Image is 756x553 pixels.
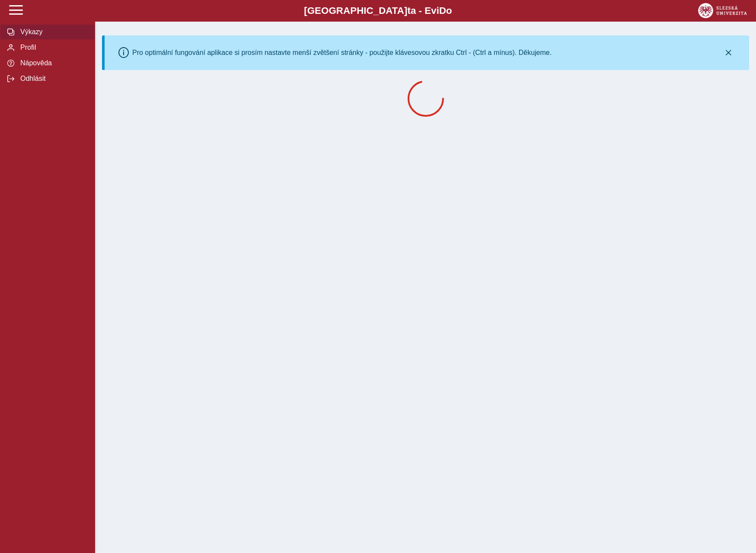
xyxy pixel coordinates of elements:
[18,59,88,67] span: Nápověda
[18,28,88,36] span: Výkazy
[407,5,410,16] span: t
[18,75,88,83] span: Odhlásit
[698,3,747,18] img: logo_web_su.png
[18,44,88,51] span: Profil
[26,5,730,16] b: [GEOGRAPHIC_DATA] a - Evi
[439,5,446,16] span: D
[132,49,552,57] div: Pro optimální fungování aplikace si prosím nastavte menší zvětšení stránky - použijte klávesovou ...
[446,5,452,16] span: o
